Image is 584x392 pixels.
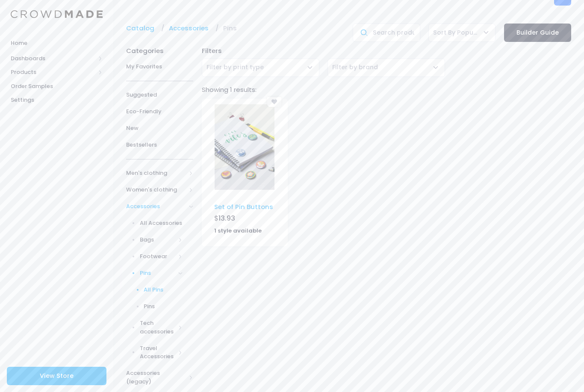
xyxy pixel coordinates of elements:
[202,59,319,77] span: Filter by print type
[115,215,193,232] a: All Accessories
[144,302,183,311] span: Pins
[11,39,103,47] span: Home
[11,96,103,104] span: Settings
[126,141,193,149] span: Bestsellers
[11,82,103,91] span: Order Samples
[126,124,193,133] span: New
[140,236,176,244] span: Bags
[126,59,193,75] a: My Favorites
[126,120,193,137] a: New
[198,46,575,56] div: Filters
[126,91,193,99] span: Suggested
[140,269,176,277] span: Pins
[40,371,74,380] span: View Store
[11,10,103,18] img: Logo
[327,59,445,77] span: Filter by brand
[214,213,275,225] div: $
[144,286,183,294] span: All Pins
[126,202,186,211] span: Accessories
[140,252,176,261] span: Footwear
[11,54,95,63] span: Dashboards
[126,62,193,71] span: My Favorites
[126,369,186,386] span: Accessories (legacy)
[223,24,241,33] a: Pins
[115,282,193,298] a: All Pins
[206,63,264,72] span: Filter by print type
[7,367,106,385] a: View Store
[126,137,193,153] a: Bestsellers
[126,87,193,103] a: Suggested
[218,213,235,223] span: 13.93
[126,24,159,33] a: Catalog
[11,68,95,77] span: Products
[433,28,478,37] span: Sort By Popular
[126,103,193,120] a: Eco-Friendly
[126,107,193,116] span: Eco-Friendly
[198,85,575,94] div: Showing 1 results:
[169,24,213,33] a: Accessories
[126,169,186,177] span: Men's clothing
[126,186,186,194] span: Women's clothing
[126,42,193,56] div: Categories
[332,63,378,72] span: Filter by brand
[428,24,496,42] span: Sort By Popular
[115,298,193,315] a: Pins
[140,319,176,336] span: Tech accessories
[353,24,420,42] input: Search products
[214,227,262,235] strong: 1 style available
[140,344,176,361] span: Travel Accessories
[504,24,571,42] a: Builder Guide
[214,202,273,211] a: Set of Pin Buttons
[140,219,183,227] span: All Accessories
